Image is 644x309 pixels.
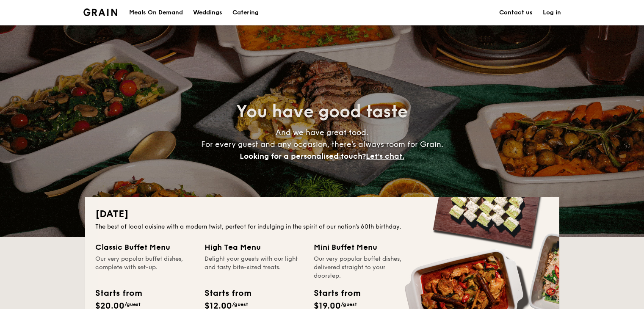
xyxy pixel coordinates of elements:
[95,207,549,221] h2: [DATE]
[205,287,251,300] div: Starts from
[83,8,118,16] a: Logotype
[205,241,304,253] div: High Tea Menu
[95,287,141,300] div: Starts from
[341,301,357,307] span: /guest
[314,241,413,253] div: Mini Buffet Menu
[236,102,408,122] span: You have good taste
[83,8,118,16] img: Grain
[201,128,443,161] span: And we have great food. For every guest and any occasion, there’s always room for Grain.
[314,287,360,300] div: Starts from
[366,152,404,161] span: Let's chat.
[205,255,304,280] div: Delight your guests with our light and tasty bite-sized treats.
[95,255,194,280] div: Our very popular buffet dishes, complete with set-up.
[314,255,413,280] div: Our very popular buffet dishes, delivered straight to your doorstep.
[124,301,141,307] span: /guest
[232,301,248,307] span: /guest
[95,241,194,253] div: Classic Buffet Menu
[95,223,549,231] div: The best of local cuisine with a modern twist, perfect for indulging in the spirit of our nation’...
[240,152,366,161] span: Looking for a personalised touch?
